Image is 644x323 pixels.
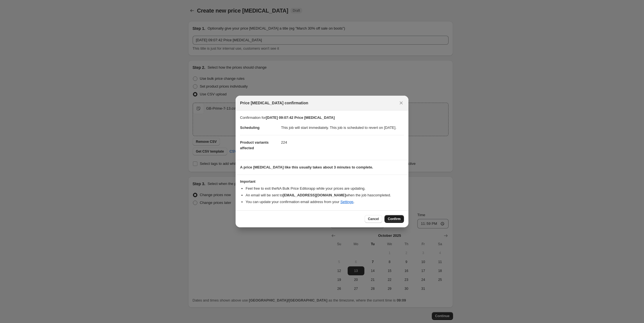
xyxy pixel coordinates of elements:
[246,199,404,205] li: You can update your confirmation email address from your .
[240,126,260,130] span: Scheduling
[240,179,404,184] h3: Important
[368,217,379,221] span: Cancel
[246,192,404,198] li: An email will be sent to when the job has completed .
[240,115,404,120] p: Confirmation for
[365,215,382,223] button: Cancel
[266,115,335,120] b: [DATE] 09:07:42 Price [MEDICAL_DATA]
[384,215,404,223] button: Confirm
[240,140,269,150] span: Product variants affected
[240,100,308,106] span: Price [MEDICAL_DATA] confirmation
[388,217,401,221] span: Confirm
[240,165,373,169] b: A price [MEDICAL_DATA] like this usually takes about 3 minutes to complete.
[340,200,354,204] a: Settings
[246,186,404,191] li: Feel free to exit the NA Bulk Price Editor app while your prices are updating.
[283,193,346,197] b: [EMAIL_ADDRESS][DOMAIN_NAME]
[281,120,404,135] dd: This job will start immediately. This job is scheduled to revert on [DATE].
[397,99,405,107] button: Close
[281,135,404,150] dd: 224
